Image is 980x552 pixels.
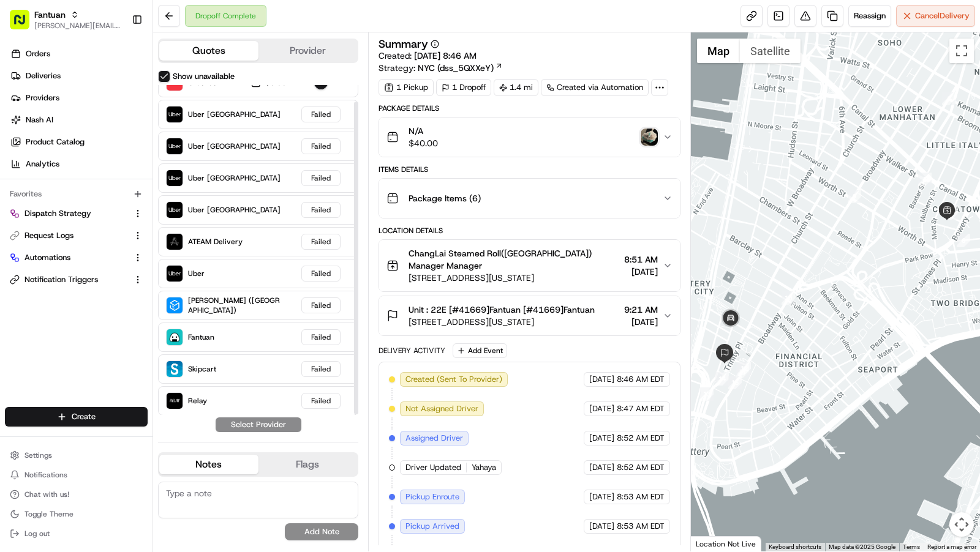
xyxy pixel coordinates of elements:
div: Items Details [379,165,680,174]
span: Create [72,411,96,422]
button: Fantuan [34,9,66,21]
span: [DATE] 8:46 AM [414,50,477,61]
div: 1.4 mi [494,79,538,96]
span: API Documentation [116,273,197,285]
span: • [102,189,106,199]
span: [PERSON_NAME] [38,222,99,232]
label: Show unavailable [173,71,235,82]
button: Add Event [453,343,507,358]
button: CancelDelivery [896,5,975,27]
img: Fantuan [167,329,183,345]
span: N/A [409,125,438,137]
img: Uber New Zealand [167,202,183,218]
div: 8 [918,173,932,186]
span: Relay [188,396,207,406]
span: [PERSON_NAME] ([GEOGRAPHIC_DATA]) [188,296,280,315]
span: ATEAM Delivery [188,237,243,247]
span: $40.00 [409,137,438,149]
img: ATEAM Delivery [167,234,183,250]
span: Orders [26,48,50,59]
span: [DATE] [108,189,134,199]
a: Deliveries [5,66,153,86]
a: Providers [5,88,153,108]
div: Failed [301,329,341,345]
img: Relay [167,393,183,409]
span: Yahaya [472,462,496,473]
span: Uber [GEOGRAPHIC_DATA] [188,205,281,215]
h3: Summary [379,39,428,50]
button: photo_proof_of_delivery image [641,129,658,146]
button: Provider [258,41,358,61]
div: Past conversations [12,159,82,168]
div: 7 [944,206,958,220]
span: Chat with us! [24,490,69,499]
button: Package Items (6) [379,179,680,218]
span: Created (Sent To Provider) [405,374,502,385]
div: 12 [737,362,751,375]
div: 14 [715,372,729,386]
button: Settings [5,447,148,464]
span: [DATE] [589,374,614,385]
button: Log out [5,525,148,542]
a: 📗Knowledge Base [7,268,99,290]
img: Google [694,535,734,551]
span: 8:53 AM EDT [617,521,665,532]
span: [DATE] [589,491,614,502]
div: 📗 [12,274,22,284]
button: Fantuan[PERSON_NAME][EMAIL_ADDRESS][DOMAIN_NAME] [5,5,127,34]
span: Product Catalog [26,136,85,147]
button: Toggle fullscreen view [949,39,974,63]
button: Dispatch Strategy [5,204,148,223]
span: • [102,222,106,232]
a: NYC (dss_5QXXeY) [418,62,503,74]
span: ChangLai Steamed Roll([GEOGRAPHIC_DATA]) Manager Manager [409,247,619,272]
span: Notification Triggers [24,274,98,285]
span: 8:53 AM EDT [617,491,665,502]
button: Flags [258,455,358,474]
span: Uber [GEOGRAPHIC_DATA] [188,110,281,119]
span: Not Assigned Driver [405,403,478,414]
button: N/A$40.00photo_proof_of_delivery image [379,117,680,157]
span: 8:46 AM EDT [617,374,665,385]
button: Automations [5,248,148,267]
div: Failed [301,106,341,122]
div: Failed [301,138,341,154]
div: Failed [301,234,341,250]
span: Providers [26,92,59,103]
div: 15 [728,376,742,389]
a: Orders [5,44,153,64]
img: Uber [167,266,183,282]
span: [PERSON_NAME] [38,189,99,199]
span: 9:21 AM [624,304,658,316]
div: 1 Dropoff [436,79,491,96]
span: [DATE] [589,403,614,414]
div: Delivery Activity [379,346,445,356]
span: [DATE] [589,521,614,532]
button: Notifications [5,466,148,483]
div: 13 [700,387,714,401]
span: Package Items ( 6 ) [409,192,481,204]
button: Keyboard shortcuts [769,543,821,551]
button: Reassign [848,5,891,27]
a: Analytics [5,154,153,174]
div: Failed [301,266,341,282]
a: Open this area in Google Maps (opens a new window) [694,535,734,551]
span: Uber [188,269,205,278]
button: Chat with us! [5,486,148,503]
img: 1736555255976-a54dd68f-1ca7-489b-9aae-adbdc363a1c4 [12,116,34,138]
div: Strategy: [379,62,503,74]
span: Reassign [854,10,886,21]
a: Powered byPylon [86,302,148,312]
span: Settings [24,450,52,460]
span: Knowledge Base [24,273,94,285]
input: Clear [32,78,202,91]
a: Nash AI [5,110,153,130]
div: Failed [301,361,341,377]
button: [PERSON_NAME][EMAIL_ADDRESS][DOMAIN_NAME] [34,21,122,31]
a: Request Logs [10,230,128,241]
span: Deliveries [26,70,61,81]
span: Skipcart [188,364,216,374]
span: Log out [24,529,50,539]
a: Dispatch Strategy [10,208,128,219]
